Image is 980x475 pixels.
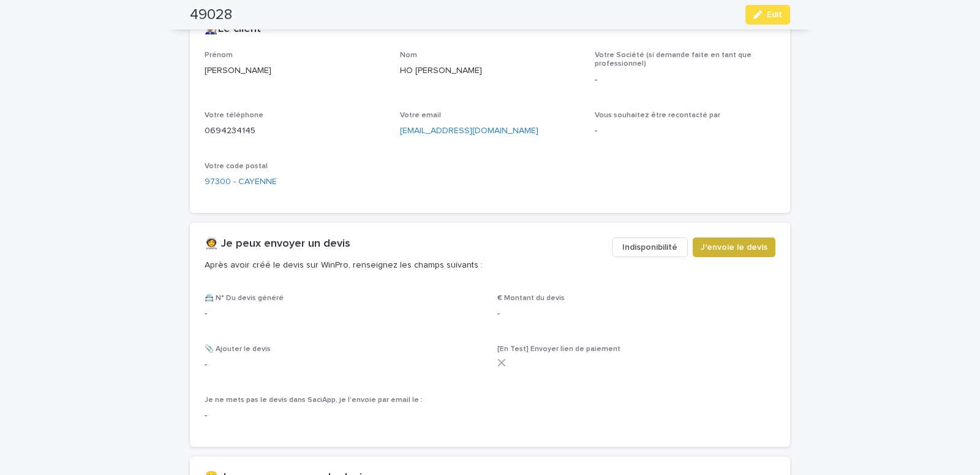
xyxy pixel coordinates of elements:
[205,295,284,302] span: 📇 N° Du devis généré
[400,52,417,59] span: Nom
[205,176,277,188] a: 97300 - CAYENNE
[595,112,720,119] span: Vous souhaitez être recontacté par
[767,10,782,19] span: Edit
[205,260,602,271] p: Après avoir créé le devis sur WinPro, renseignez les champs suivants :
[595,74,775,87] p: -
[497,346,620,353] span: [En Test] Envoyer lien de paiement
[205,307,483,320] p: -
[693,237,775,257] button: J'envoie le devis
[205,409,483,422] p: -
[400,126,538,135] a: [EMAIL_ADDRESS][DOMAIN_NAME]
[612,237,688,257] button: Indisponibilité
[701,241,767,253] span: J'envoie le devis
[595,125,775,137] p: -
[497,307,775,320] p: -
[205,52,233,59] span: Prénom
[745,5,790,25] button: Edit
[400,64,581,77] p: HO [PERSON_NAME]
[190,6,232,24] h2: 49028
[205,163,268,170] span: Votre code postal
[205,237,350,251] h2: 👩‍🚀 Je peux envoyer un devis
[205,358,483,371] p: -
[497,295,565,302] span: € Montant du devis
[205,125,385,137] p: 0694234145
[205,346,271,353] span: 📎 Ajouter le devis
[205,64,385,77] p: [PERSON_NAME]
[205,112,263,119] span: Votre téléphone
[205,23,261,36] h2: 👨🏽‍🔧Le client
[595,52,752,68] span: Votre Société (si demande faite en tant que professionnel)
[205,396,423,404] span: Je ne mets pas le devis dans SaciApp, je l'envoie par email le :
[400,112,441,119] span: Votre email
[622,241,677,253] span: Indisponibilité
